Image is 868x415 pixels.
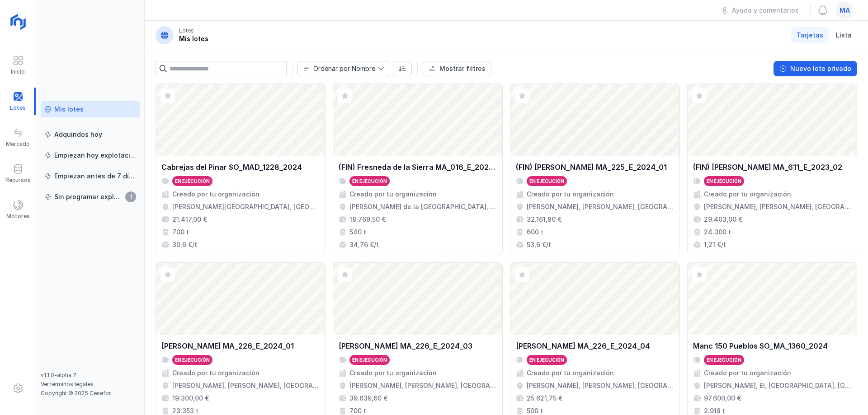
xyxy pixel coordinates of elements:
div: Creado por tu organización [172,368,259,378]
div: 540 t [349,228,366,237]
span: Tarjetas [797,31,823,40]
div: Creado por tu organización [349,368,437,378]
a: (FIN) [PERSON_NAME] MA_225_E_2024_01En ejecuciónCreado por tu organización[PERSON_NAME], [PERSON_... [510,84,680,255]
div: En ejecución [175,178,210,184]
div: 25.621,75 € [527,394,562,403]
div: Creado por tu organización [172,190,259,199]
a: Tarjetas [791,27,829,43]
div: Empiezan hoy explotación [54,151,136,160]
div: Ayuda y comentarios [732,6,799,15]
a: Empiezan hoy explotación [41,147,140,163]
div: 21.417,00 € [172,215,207,224]
div: 39.639,60 € [349,394,387,403]
div: 32.161,80 € [527,215,561,224]
div: 1,21 €/t [704,240,726,249]
div: Adquiridos hoy [54,130,102,139]
div: [PERSON_NAME] MA_226_E_2024_03 [339,340,472,351]
div: Motores [6,213,30,220]
div: [PERSON_NAME], [PERSON_NAME], [GEOGRAPHIC_DATA], [GEOGRAPHIC_DATA] [527,381,674,390]
div: Mis lotes [54,105,84,114]
div: 53,6 €/t [527,240,551,249]
div: 600 t [527,228,543,237]
div: Mostrar filtros [439,64,486,73]
div: Creado por tu organización [527,368,614,378]
div: Inicio [11,68,25,75]
div: Lotes [179,27,194,34]
div: (FIN) Fresneda de la Sierra MA_016_E_2024_01 [339,162,497,173]
div: [PERSON_NAME], [PERSON_NAME], [GEOGRAPHIC_DATA], [GEOGRAPHIC_DATA] [704,202,851,211]
div: [PERSON_NAME], [PERSON_NAME], [GEOGRAPHIC_DATA], [GEOGRAPHIC_DATA] [172,381,320,390]
div: En ejecución [352,178,387,184]
span: Nombre [298,61,378,76]
div: 700 t [172,228,189,237]
a: (FIN) [PERSON_NAME] MA_611_E_2023_02En ejecuciónCreado por tu organización[PERSON_NAME], [PERSON_... [687,84,857,255]
a: Adquiridos hoy [41,126,140,143]
div: Manc 150 Pueblos SO_MA_1360_2024 [693,340,828,351]
button: Nuevo lote privado [774,61,857,76]
div: Creado por tu organización [704,190,791,199]
div: Creado por tu organización [349,190,437,199]
div: En ejecución [529,357,564,363]
a: Cabrejas del Pinar SO_MAD_1228_2024En ejecuciónCreado por tu organización[PERSON_NAME][GEOGRAPHIC... [156,84,325,255]
button: Ayuda y comentarios [715,3,805,18]
a: Ver términos legales [41,381,94,387]
span: ma [840,6,850,15]
div: Ordenar por Nombre [313,65,375,72]
div: 18.769,50 € [349,215,386,224]
div: Mis lotes [179,34,208,43]
div: [PERSON_NAME], [PERSON_NAME], [GEOGRAPHIC_DATA], [GEOGRAPHIC_DATA] [349,381,497,390]
div: En ejecución [707,357,741,363]
a: (FIN) Fresneda de la Sierra MA_016_E_2024_01En ejecuciónCreado por tu organización[PERSON_NAME] d... [333,84,503,255]
div: 34,76 €/t [349,240,379,249]
div: Mercado [6,140,30,148]
div: 97.600,00 € [704,394,741,403]
div: 24.300 t [704,228,731,237]
div: Nuevo lote privado [790,64,851,73]
div: (FIN) [PERSON_NAME] MA_611_E_2023_02 [693,162,842,173]
div: [PERSON_NAME] de la [GEOGRAPHIC_DATA], [GEOGRAPHIC_DATA], [GEOGRAPHIC_DATA], [GEOGRAPHIC_DATA] [349,202,497,211]
a: Mis lotes [41,101,140,117]
div: Cabrejas del Pinar SO_MAD_1228_2024 [161,162,302,173]
div: 30,6 €/t [172,240,197,249]
button: Mostrar filtros [423,61,491,76]
div: En ejecución [529,178,564,184]
a: Sin programar explotación1 [41,189,140,205]
div: Sin programar explotación [54,192,123,201]
img: logoRight.svg [7,10,29,33]
div: 19.300,00 € [172,394,209,403]
div: En ejecución [352,357,387,363]
div: [PERSON_NAME], El, [GEOGRAPHIC_DATA], [GEOGRAPHIC_DATA], [GEOGRAPHIC_DATA] [704,381,851,390]
div: 29.403,00 € [704,215,742,224]
div: Creado por tu organización [527,190,614,199]
div: v1.1.0-alpha.7 [41,372,140,379]
a: Empiezan antes de 7 días [41,168,140,184]
div: Empiezan antes de 7 días [54,172,136,181]
div: En ejecución [707,178,741,184]
span: 1 [125,191,136,202]
div: [PERSON_NAME] MA_226_E_2024_01 [161,340,294,351]
div: (FIN) [PERSON_NAME] MA_225_E_2024_01 [516,162,667,173]
div: Copyright © 2025 Cesefor [41,390,140,397]
div: [PERSON_NAME], [PERSON_NAME], [GEOGRAPHIC_DATA], [GEOGRAPHIC_DATA] [527,202,674,211]
div: [PERSON_NAME] MA_226_E_2024_04 [516,340,650,351]
div: En ejecución [175,357,210,363]
div: Recursos [5,177,31,184]
div: [PERSON_NAME][GEOGRAPHIC_DATA], [GEOGRAPHIC_DATA], [GEOGRAPHIC_DATA] [172,202,320,211]
div: Creado por tu organización [704,368,791,378]
span: Lista [836,31,852,40]
a: Lista [830,27,857,43]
